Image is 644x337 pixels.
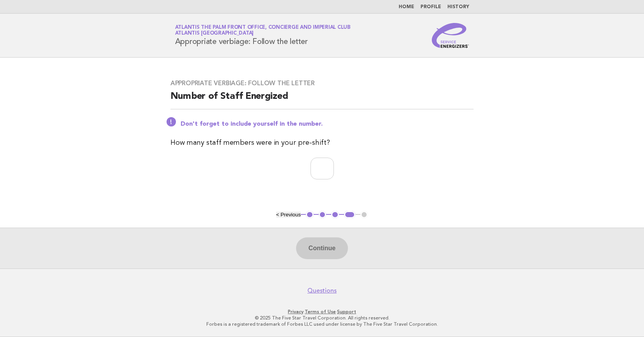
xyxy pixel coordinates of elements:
p: · · [83,309,561,315]
a: Home [399,5,414,9]
p: Don't forget to include yourself in the number. [181,120,474,128]
a: Terms of Use [305,309,336,314]
a: Support [337,309,356,314]
h1: Appropriate verbiage: Follow the letter [175,25,351,46]
a: History [447,5,469,9]
h2: Number of Staff Energized [170,90,474,109]
a: Atlantis The Palm Front Office, Concierge and Imperial ClubAtlantis [GEOGRAPHIC_DATA] [175,25,351,36]
p: How many staff members were in your pre-shift? [170,137,474,148]
img: Service Energizers [432,23,469,48]
button: 2 [319,211,326,219]
span: Atlantis [GEOGRAPHIC_DATA] [175,31,254,36]
button: 1 [306,211,314,219]
p: Forbes is a registered trademark of Forbes LLC used under license by The Five Star Travel Corpora... [83,321,561,327]
h3: Appropriate verbiage: Follow the letter [170,79,474,87]
a: Profile [420,5,441,9]
a: Questions [307,287,337,295]
a: Privacy [288,309,303,314]
p: © 2025 The Five Star Travel Corporation. All rights reserved. [83,315,561,321]
button: < Previous [276,212,301,218]
button: 3 [331,211,339,219]
button: 4 [344,211,355,219]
